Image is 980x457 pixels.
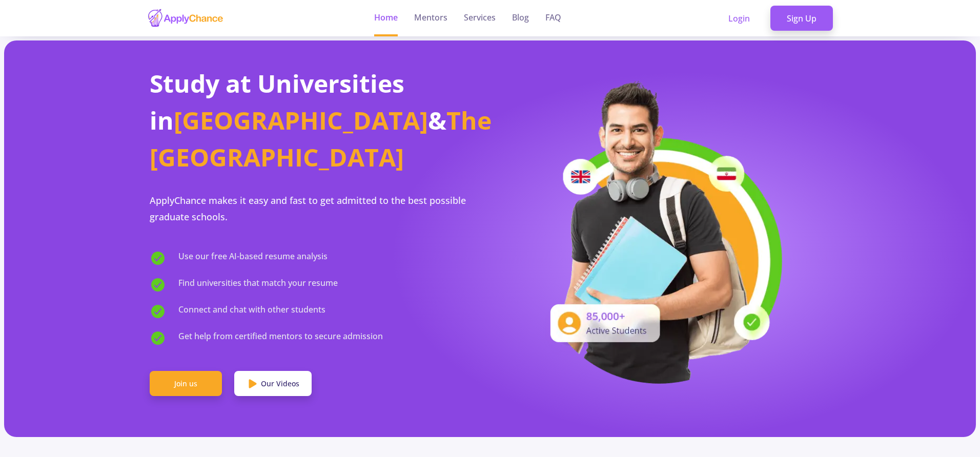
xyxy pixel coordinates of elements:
span: Connect and chat with other students [178,303,325,320]
span: Study at Universities in [150,67,404,137]
a: Join us [150,371,222,397]
img: applicant [535,78,786,384]
span: Use our free AI-based resume analysis [178,250,328,266]
span: Find universities that match your resume [178,277,338,293]
a: Sign Up [770,6,833,31]
span: Get help from certified mentors to secure admission [178,330,383,346]
a: Our Videos [234,371,312,397]
span: [GEOGRAPHIC_DATA] [174,103,428,137]
span: ApplyChance makes it easy and fast to get admitted to the best possible graduate schools. [150,194,466,223]
a: Login [712,6,766,31]
span: & [428,103,446,137]
span: Our Videos [261,378,299,389]
img: applychance logo [147,8,224,28]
